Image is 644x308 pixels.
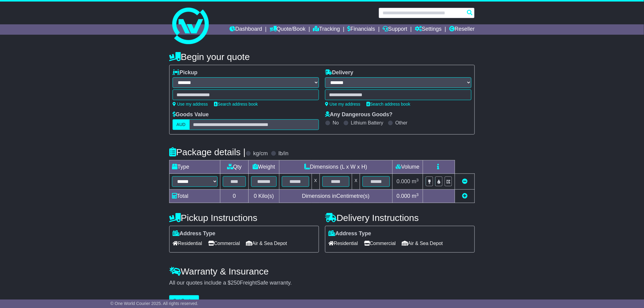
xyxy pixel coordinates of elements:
[351,120,383,126] label: Lithium Battery
[229,24,262,35] a: Dashboard
[253,150,268,157] label: kg/cm
[412,178,419,184] span: m
[254,193,257,199] span: 0
[462,193,467,199] a: Add new item
[366,102,410,107] a: Search address book
[402,239,443,248] span: Air & Sea Depot
[231,280,240,286] span: 250
[173,239,202,248] span: Residential
[383,24,407,35] a: Support
[246,239,287,248] span: Air & Sea Depot
[462,178,467,184] a: Remove this item
[169,147,246,157] h4: Package details |
[169,295,199,306] button: Get Quotes
[352,174,360,190] td: x
[173,111,209,118] label: Goods Value
[279,190,392,203] td: Dimensions in Centimetre(s)
[328,239,358,248] span: Residential
[169,280,475,286] div: All our quotes include a $ FreightSafe warranty.
[220,160,249,174] td: Qty
[208,239,240,248] span: Commercial
[348,24,375,35] a: Financials
[325,102,360,107] a: Use my address
[395,120,408,126] label: Other
[173,119,190,130] label: AUD
[279,160,392,174] td: Dimensions (L x W x H)
[325,69,353,76] label: Delivery
[270,24,306,35] a: Quote/Book
[170,190,220,203] td: Total
[173,69,198,76] label: Pickup
[397,193,410,199] span: 0.000
[249,190,279,203] td: Kilo(s)
[392,160,423,174] td: Volume
[170,160,220,174] td: Type
[328,230,371,237] label: Address Type
[169,52,475,62] h4: Begin your quote
[449,24,475,35] a: Reseller
[333,120,339,126] label: No
[412,193,419,199] span: m
[173,230,215,237] label: Address Type
[173,102,208,107] a: Use my address
[169,266,475,276] h4: Warranty & Insurance
[313,24,340,35] a: Tracking
[325,213,475,223] h4: Delivery Instructions
[110,301,198,306] span: © One World Courier 2025. All rights reserved.
[214,102,258,107] a: Search address book
[220,190,249,203] td: 0
[312,174,320,190] td: x
[397,178,410,184] span: 0.000
[278,150,289,157] label: lb/in
[416,192,419,197] sup: 3
[169,213,319,223] h4: Pickup Instructions
[364,239,396,248] span: Commercial
[249,160,279,174] td: Weight
[416,178,419,182] sup: 3
[415,24,442,35] a: Settings
[325,111,393,118] label: Any Dangerous Goods?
